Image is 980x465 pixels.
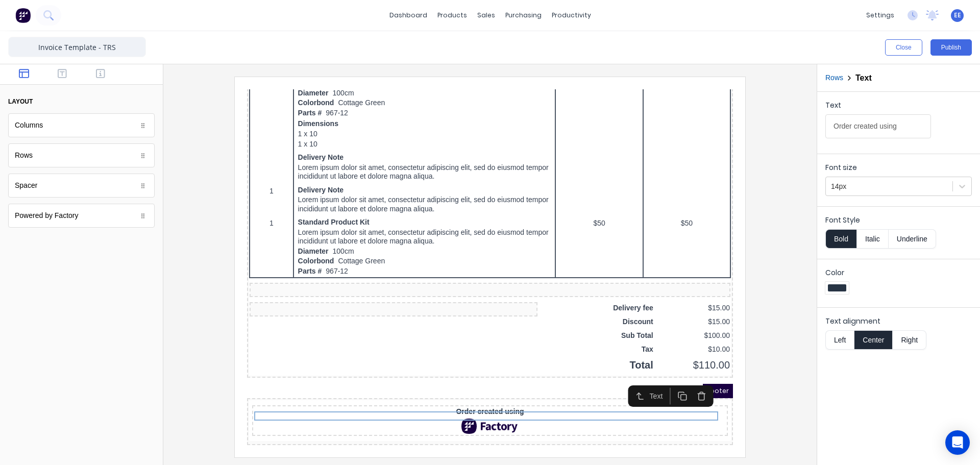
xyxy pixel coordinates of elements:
[7,329,479,345] div: Factory Logo
[825,267,972,278] label: Color
[547,8,596,23] div: productivity
[15,210,79,221] div: Powered by Factory
[384,8,432,23] a: dashboard
[889,229,936,249] button: Underline
[7,318,479,327] div: Order created using
[426,299,445,315] button: Duplicate
[855,73,872,83] h2: Text
[445,299,464,315] button: Delete
[15,120,43,131] div: Columns
[15,150,33,161] div: Rows
[825,316,972,326] label: Text alignment
[854,330,893,350] button: Center
[8,37,146,57] input: Enter template name here
[945,430,970,455] div: Open Intercom Messenger
[8,93,155,110] button: layout
[472,8,500,23] div: sales
[432,8,472,23] div: products
[861,8,899,23] div: settings
[8,204,155,228] div: Powered by Factory
[8,143,155,167] div: Rows
[383,299,402,315] button: Select parent
[825,162,972,173] label: Font size
[825,100,931,114] div: Text
[893,330,926,350] button: Right
[825,72,843,83] button: Rows
[930,39,972,56] button: Publish
[885,39,922,56] button: Close
[15,8,31,23] img: Factory
[403,301,421,312] div: Text
[8,174,155,198] div: Spacer
[8,97,33,106] div: layout
[856,229,889,249] button: Italic
[825,215,972,225] label: Font Style
[825,229,856,249] button: Bold
[954,11,961,20] span: EE
[2,311,484,354] div: Order created usingFactory Logo
[8,113,155,137] div: Columns
[825,114,931,138] input: Text
[456,295,486,309] span: Footer
[500,8,547,23] div: purchasing
[825,330,854,350] button: Left
[15,180,37,191] div: Spacer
